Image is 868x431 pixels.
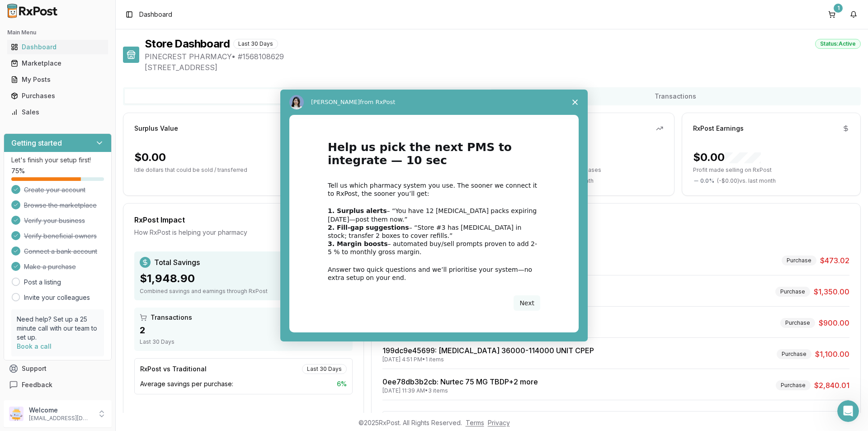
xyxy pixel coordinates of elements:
[328,141,540,172] h1: Help us pick the next PMS to integrate — 10 sec
[328,207,387,214] b: 1. Surplus alerts
[514,295,540,311] button: Next
[328,240,388,247] b: 3. Margin boosts
[562,90,588,115] span: Close survey
[328,207,540,223] div: – “You have 12 [MEDICAL_DATA] packs expiring [DATE]—post them now.”
[289,95,304,109] img: Profile image for Alice
[328,181,540,198] div: Tell us which pharmacy system you use. The sooner we connect it to RxPost, the sooner you’ll get:
[311,99,360,105] span: [PERSON_NAME]
[328,224,409,231] b: 2. Fill-gap suggestions
[328,240,540,256] div: – automated buy/sell prompts proven to add 2-5 % to monthly gross margin.
[328,265,540,282] div: Answer two quick questions and we’ll prioritise your system—no extra setup on your end.
[328,223,540,240] div: – “Store #3 has [MEDICAL_DATA] in stock; transfer 2 boxes to cover refills.”
[360,99,395,105] span: from RxPost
